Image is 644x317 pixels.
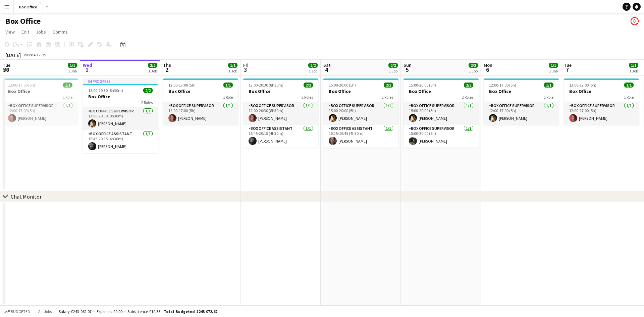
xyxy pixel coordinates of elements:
div: 1 Job [389,68,397,73]
button: Box Office [14,0,43,13]
h3: Box Office [404,88,479,94]
span: 2/2 [308,63,318,68]
span: 2 Roles [382,95,393,100]
span: 1/1 [63,83,72,88]
app-card-role: Box Office Supervisor1/115:00-20:00 (5h)[PERSON_NAME] [404,102,479,125]
span: 1 Role [544,95,553,100]
span: 12:00-17:00 (5h) [8,83,35,88]
app-card-role: Box Office Supervisor1/112:00-17:00 (5h)[PERSON_NAME] [484,102,559,125]
h3: Box Office [564,88,639,94]
button: Budgeted [3,308,31,315]
span: Comms [53,29,68,35]
span: 2/2 [143,88,153,93]
app-user-avatar: Millie Haldane [631,17,639,25]
h3: Box Office [484,88,559,94]
app-card-role: Box Office Supervisor1/112:00-20:30 (8h30m)[PERSON_NAME] [243,102,318,125]
span: Edit [21,29,29,35]
app-job-card: 12:00-17:00 (5h)1/1Box Office1 RoleBox Office Supervisor1/112:00-17:00 (5h)[PERSON_NAME] [484,78,559,125]
span: Sat [323,62,331,68]
span: 1 Role [63,95,72,100]
span: 12:00-20:30 (8h30m) [249,83,283,88]
div: Chat Monitor [11,193,42,200]
div: 1 Job [68,68,77,73]
div: 1 Job [469,68,478,73]
span: 12:00-20:30 (8h30m) [88,88,123,93]
span: View [5,29,15,35]
app-job-card: 12:00-17:00 (5h)1/1Box Office1 RoleBox Office Supervisor1/112:00-17:00 (5h)[PERSON_NAME] [564,78,639,125]
span: 1/1 [68,63,77,68]
app-card-role: Box Office Supervisor1/112:00-20:30 (8h30m)[PERSON_NAME] [83,107,158,130]
span: Sun [404,62,412,68]
div: 1 Job [148,68,157,73]
h3: Box Office [83,94,158,100]
span: 1 [82,66,92,73]
a: Jobs [33,28,49,36]
h3: Box Office [323,88,398,94]
app-job-card: 12:00-20:30 (8h30m)2/2Box Office2 RolesBox Office Supervisor1/112:00-20:30 (8h30m)[PERSON_NAME]Bo... [243,78,318,148]
span: Week 40 [22,52,39,57]
div: 1 Job [549,68,558,73]
span: 2/2 [469,63,478,68]
span: 1/1 [223,83,233,88]
span: 1 Role [223,95,233,100]
span: 1 Role [624,95,634,100]
span: 1/1 [544,83,553,88]
div: In progress [83,78,158,84]
span: 1/1 [624,83,634,88]
div: BST [42,52,48,57]
span: 1/1 [228,63,237,68]
app-job-card: 15:00-20:00 (5h)2/2Box Office2 RolesBox Office Supervisor1/115:00-20:00 (5h)[PERSON_NAME]Box Offi... [323,78,398,148]
span: 12:00-17:00 (5h) [168,83,196,88]
app-card-role: Box Office Supervisor1/112:00-17:00 (5h)[PERSON_NAME] [163,102,238,125]
h3: Box Office [163,88,238,94]
app-card-role: Box Office Supervisor1/115:00-20:00 (5h)[PERSON_NAME] [404,125,479,148]
span: 15:00-20:00 (5h) [409,83,436,88]
div: 1 Job [629,68,638,73]
span: 2/2 [148,63,157,68]
span: Tue [564,62,572,68]
app-job-card: 12:00-17:00 (5h)1/1Box Office1 RoleBox Office Supervisor1/112:00-17:00 (5h)[PERSON_NAME] [163,78,238,125]
span: 6 [483,66,492,73]
a: View [3,28,17,36]
app-job-card: In progress12:00-20:30 (8h30m)2/2Box Office2 RolesBox Office Supervisor1/112:00-20:30 (8h30m)[PER... [83,78,158,153]
span: Total Budgeted £243 072.62 [164,309,217,314]
span: 2/2 [464,83,473,88]
span: Fri [243,62,249,68]
span: Wed [83,62,92,68]
div: Salary £243 062.07 + Expenses £0.00 + Subsistence £10.55 = [59,309,217,314]
a: Comms [50,28,70,36]
span: 1/1 [629,63,638,68]
span: 7 [563,66,572,73]
span: 2/2 [384,83,393,88]
div: 1 Job [309,68,317,73]
app-card-role: Box Office Supervisor1/112:00-17:00 (5h)[PERSON_NAME] [564,102,639,125]
span: 2 Roles [462,95,473,100]
span: 2/2 [304,83,313,88]
span: Jobs [36,29,46,35]
app-card-role: Box Office Supervisor1/112:00-17:00 (5h)[PERSON_NAME] [3,102,78,125]
span: 2 Roles [302,95,313,100]
span: 2 Roles [141,100,153,105]
app-job-card: 15:00-20:00 (5h)2/2Box Office2 RolesBox Office Supervisor1/115:00-20:00 (5h)[PERSON_NAME]Box Offi... [404,78,479,148]
span: Thu [163,62,171,68]
span: 15:00-20:00 (5h) [329,83,356,88]
app-card-role: Box Office Assistant1/115:45-20:15 (4h30m)[PERSON_NAME] [83,130,158,153]
h3: Box Office [243,88,318,94]
span: 3 [242,66,249,73]
app-card-role: Box Office Supervisor1/115:00-20:00 (5h)[PERSON_NAME] [323,102,398,125]
app-job-card: 12:00-17:00 (5h)1/1Box Office1 RoleBox Office Supervisor1/112:00-17:00 (5h)[PERSON_NAME] [3,78,78,125]
span: Mon [484,62,492,68]
span: Tue [3,62,10,68]
span: 4 [322,66,331,73]
span: 2/2 [388,63,398,68]
a: Edit [19,28,32,36]
span: 2 [162,66,171,73]
div: 1 Job [228,68,237,73]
